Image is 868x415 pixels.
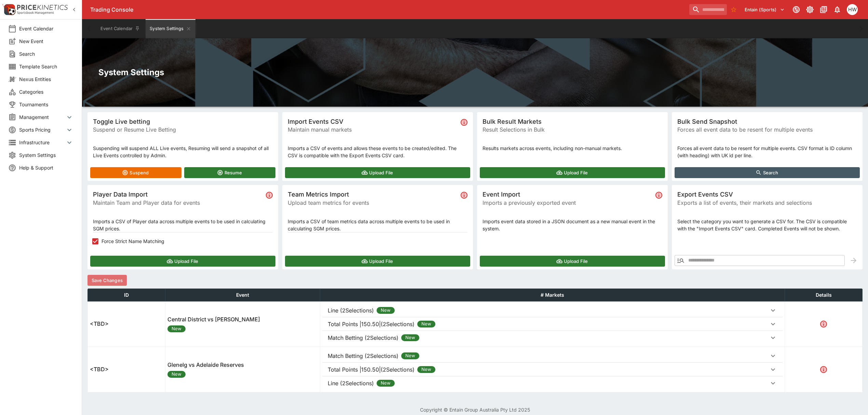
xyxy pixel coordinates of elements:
button: Line (2Selections) New [322,304,783,317]
th: Event [165,289,320,301]
p: Line (2Selections) [328,379,374,387]
h6: <TBD> [90,320,163,327]
img: PriceKinetics [17,5,68,10]
span: Force Strict Name Matching [101,238,164,245]
button: Line (2Selections) New [322,376,783,390]
span: New [417,321,435,327]
span: Sports Pricing [19,126,65,133]
button: Match Betting (2Selections) New [322,331,783,345]
span: New [401,352,419,359]
img: PriceKinetics Logo [2,3,16,16]
button: Select Tenant [741,4,789,15]
button: Documentation [817,3,830,16]
button: Save Changes [87,275,127,286]
span: New [377,380,395,387]
span: Upload team metrics for events [288,199,458,207]
span: Tournaments [19,101,73,108]
button: Upload File [480,167,665,178]
button: Upload File [480,256,665,267]
span: Help & Support [19,164,73,171]
p: Forces all event data to be resent for multiple events. CSV format is ID column (with heading) wi... [677,145,857,159]
h6: <TBD> [90,366,163,373]
span: Maintain Team and Player data for events [93,199,263,207]
p: Match Betting (2Selections) [328,334,398,342]
span: Search [19,50,73,57]
button: Harrison Walker [845,2,860,17]
span: Suspend or Resume Live Betting [93,125,273,134]
span: Imports a previously exported event [483,199,653,207]
span: Import Events CSV [288,118,458,125]
button: Upload File [285,167,470,178]
p: Copyright © Entain Group Australia Pty Ltd 2025 [82,406,868,413]
span: Categories [19,88,73,95]
span: Infrastructure [19,139,65,146]
p: Total Points |150.50|(2Selections) [328,320,415,328]
button: Upload File [90,256,275,267]
button: No Bookmarks [728,4,739,15]
span: Team Metrics Import [288,190,458,198]
p: Match Betting (2Selections) [328,352,398,360]
button: Total Points |150.50|(2Selections) New [322,317,783,331]
input: search [689,4,727,15]
span: Player Data Import [93,190,263,198]
p: Imports a CSV of events and allows these events to be created/edited. The CSV is compatible with ... [288,145,467,159]
th: Details [785,289,863,301]
h2: System Settings [98,67,852,78]
span: New [417,366,435,373]
button: Upload File [285,256,470,267]
h6: Central District vs [PERSON_NAME] [167,316,260,323]
p: Imports a CSV of Player data across multiple events to be used in calculating SGM prices. [93,218,273,232]
span: System Settings [19,151,73,159]
button: Event Calendar [96,19,144,38]
th: ID [88,289,165,301]
span: Management [19,113,65,121]
button: Resume [184,167,275,178]
p: Results markets across events, including non-manual markets. [483,145,662,152]
span: Maintain manual markets [288,125,458,134]
div: Trading Console [90,6,687,13]
button: Match Betting (2Selections) New [322,349,783,363]
p: Total Points |150.50|(2Selections) [328,365,415,374]
span: Event Calendar [19,25,73,32]
span: Nexus Entities [19,76,73,83]
span: Bulk Send Snapshot [677,118,857,125]
span: New Event [19,38,73,45]
span: New [167,371,186,378]
button: Suspend [90,167,181,178]
button: Search [675,167,860,178]
button: Notifications [831,3,843,16]
span: Result Selections in Bulk [483,125,662,134]
p: Line (2Selections) [328,306,374,314]
span: Forces all event data to be resent for multiple events [677,125,857,134]
div: Harrison Walker [847,4,858,15]
th: # Markets [320,289,785,301]
img: Sportsbook Management [17,11,54,14]
p: Imports a CSV of team metrics data across multiple events to be used in calculating SGM prices. [288,218,467,232]
span: Event Import [483,190,653,198]
h6: Glenelg vs Adelaide Reserves [167,361,244,369]
button: System Settings [146,19,195,38]
button: Toggle light/dark mode [804,3,816,16]
span: New [377,307,395,314]
p: Imports event data stored in a JSON document as a new manual event in the system. [483,218,662,232]
span: New [401,334,419,341]
span: New [167,325,186,332]
p: Select the category you want to generate a CSV for. The CSV is compatible with the "Import Events... [677,218,857,232]
span: Template Search [19,63,73,70]
button: Total Points |150.50|(2Selections) New [322,363,783,376]
span: Exports a list of events, their markets and selections [677,199,857,207]
span: Bulk Result Markets [483,118,662,125]
button: Connected to PK [790,3,802,16]
p: Suspending will suspend ALL Live events, Resuming will send a snapshot of all Live Events control... [93,145,273,159]
span: Export Events CSV [677,190,857,198]
span: Toggle Live betting [93,118,273,125]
